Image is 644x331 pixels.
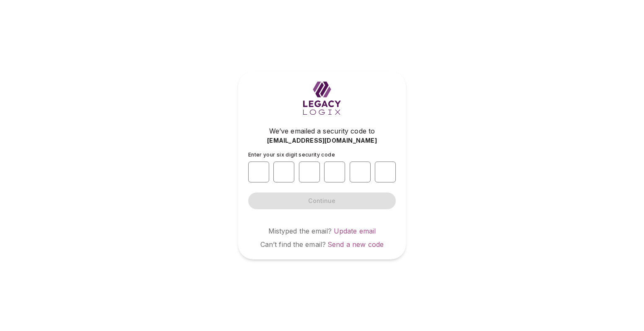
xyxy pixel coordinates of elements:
[260,240,326,249] span: Can’t find the email?
[327,240,384,249] a: Send a new code
[269,126,375,136] span: We’ve emailed a security code to
[248,151,335,158] span: Enter your six digit security code
[334,227,376,235] a: Update email
[267,136,377,145] span: [EMAIL_ADDRESS][DOMAIN_NAME]
[268,227,332,235] span: Mistyped the email?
